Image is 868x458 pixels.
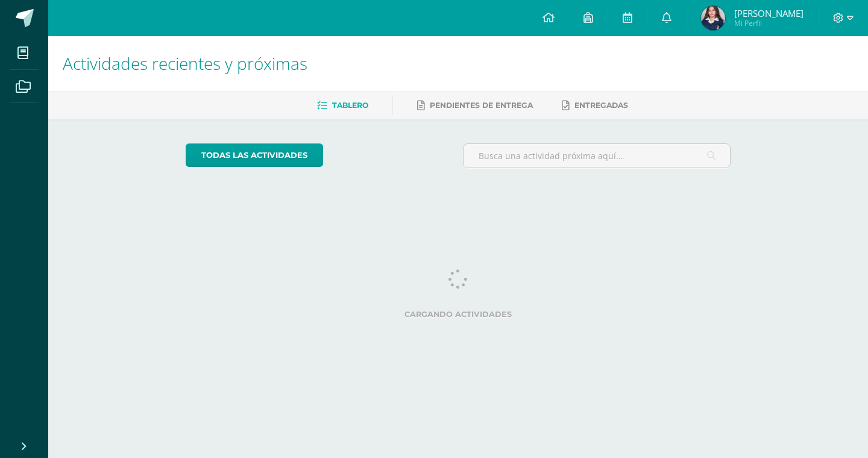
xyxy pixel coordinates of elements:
span: Entregadas [574,101,628,110]
a: Entregadas [562,96,628,115]
label: Cargando actividades [186,310,731,319]
span: Pendientes de entrega [430,101,533,110]
img: cbf34b3e304673139cc2c1c2542a5fd0.png [701,6,725,30]
a: todas las Actividades [186,143,323,167]
a: Pendientes de entrega [417,96,533,115]
span: Tablero [332,101,368,110]
span: Mi Perfil [734,18,804,28]
a: Tablero [317,96,368,115]
span: [PERSON_NAME] [734,7,804,19]
span: Actividades recientes y próximas [63,52,307,75]
input: Busca una actividad próxima aquí... [464,144,731,168]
